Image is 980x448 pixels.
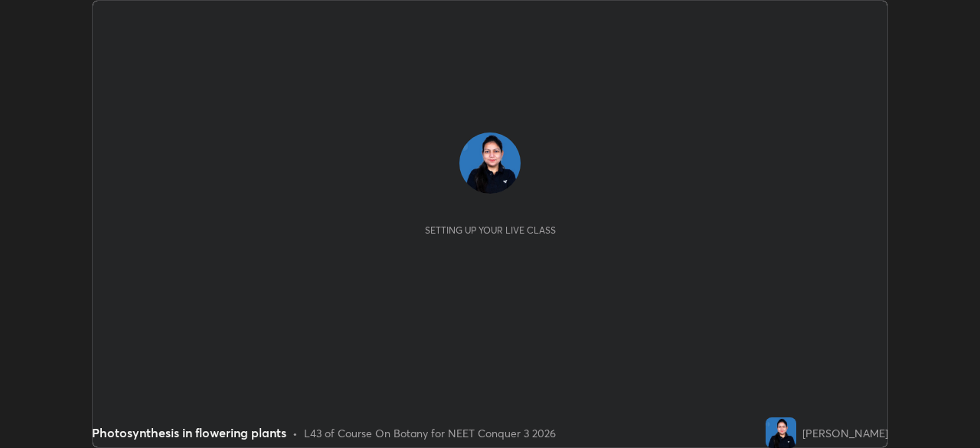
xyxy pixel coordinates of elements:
img: 4d3b81c1e5a54ce0b94c80421dbc5182.jpg [766,417,796,448]
div: L43 of Course On Botany for NEET Conquer 3 2026 [304,425,556,441]
img: 4d3b81c1e5a54ce0b94c80421dbc5182.jpg [459,132,521,194]
div: Photosynthesis in flowering plants [92,423,286,442]
div: • [292,425,298,441]
div: [PERSON_NAME] [802,425,888,441]
div: Setting up your live class [425,224,556,236]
